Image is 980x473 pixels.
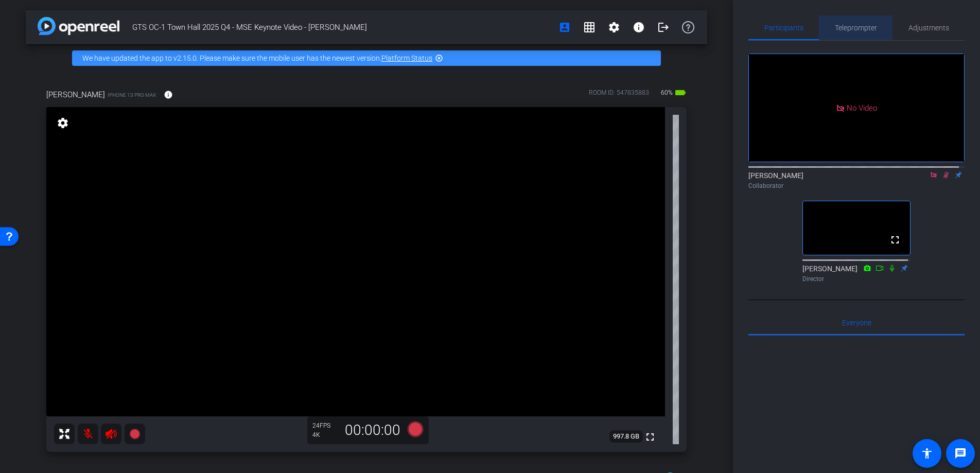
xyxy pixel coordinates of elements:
div: [PERSON_NAME] [802,264,911,284]
span: Adjustments [908,24,949,31]
mat-icon: account_box [558,21,571,33]
mat-icon: fullscreen [889,234,901,246]
div: We have updated the app to v2.15.0. Please make sure the mobile user has the newest version. [72,50,661,66]
span: FPS [320,422,330,429]
div: ROOM ID: 547835883 [589,88,649,103]
div: 00:00:00 [338,422,407,439]
mat-icon: highlight_off [435,54,443,62]
span: iPhone 13 Pro Max [108,91,156,99]
img: app-logo [38,17,119,35]
span: Teleprompter [835,24,877,31]
span: 60% [659,84,674,101]
mat-icon: grid_on [583,21,596,33]
mat-icon: logout [657,21,670,33]
mat-icon: message [954,447,967,460]
mat-icon: info [164,90,173,99]
div: [PERSON_NAME] [748,170,965,190]
mat-icon: settings [608,21,620,33]
div: Collaborator [748,181,965,190]
span: Participants [764,24,803,31]
mat-icon: fullscreen [644,431,656,443]
mat-icon: info [633,21,645,33]
mat-icon: settings [56,117,70,129]
span: [PERSON_NAME] [46,89,105,100]
div: 4K [312,431,338,439]
div: Director [802,274,911,284]
mat-icon: battery_std [674,86,687,99]
div: 24 [312,422,338,430]
span: No Video [847,103,877,112]
a: Platform Status [381,54,432,62]
span: Everyone [842,319,871,326]
mat-icon: accessibility [921,447,933,460]
span: GTS OC-1 Town Hall 2025 Q4 - MSE Keynote Video - [PERSON_NAME] [132,17,552,38]
span: 997.8 GB [609,430,643,443]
